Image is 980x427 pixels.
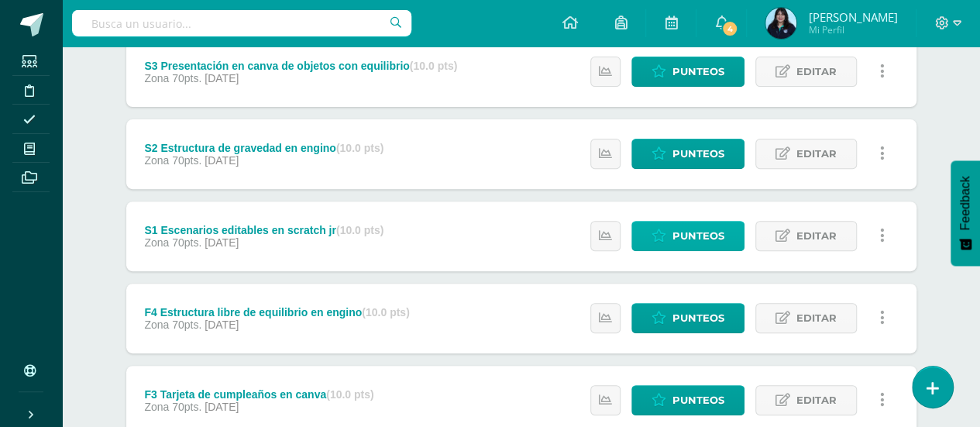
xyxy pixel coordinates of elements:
[958,176,972,230] span: Feedback
[672,222,724,250] span: Punteos
[362,306,409,319] strong: (10.0 pts)
[796,222,837,250] span: Editar
[205,319,239,331] span: [DATE]
[721,20,738,37] span: 4
[631,385,744,415] a: Punteos
[796,57,837,86] span: Editar
[951,160,980,266] button: Feedback - Mostrar encuesta
[144,306,409,319] div: F4 Estructura libre de equilibrio en engino
[796,139,837,168] span: Editar
[808,9,897,25] span: [PERSON_NAME]
[144,224,383,236] div: S1 Escenarios editables en scratch jr
[144,401,201,413] span: Zona 70pts.
[205,72,239,84] span: [DATE]
[672,304,724,332] span: Punteos
[765,8,796,39] img: 717e1260f9baba787432b05432d0efc0.png
[205,154,239,167] span: [DATE]
[336,224,383,236] strong: (10.0 pts)
[205,236,239,249] span: [DATE]
[205,401,239,413] span: [DATE]
[672,57,724,86] span: Punteos
[796,304,837,332] span: Editar
[808,23,897,36] span: Mi Perfil
[144,154,201,167] span: Zona 70pts.
[410,60,457,72] strong: (10.0 pts)
[631,221,744,251] a: Punteos
[336,142,383,154] strong: (10.0 pts)
[326,388,373,401] strong: (10.0 pts)
[144,236,201,249] span: Zona 70pts.
[72,10,411,36] input: Busca un usuario...
[796,386,837,415] span: Editar
[144,388,373,401] div: F3 Tarjeta de cumpleaños en canva
[631,303,744,333] a: Punteos
[144,142,383,154] div: S2 Estructura de gravedad en engino
[672,139,724,168] span: Punteos
[672,386,724,415] span: Punteos
[631,57,744,87] a: Punteos
[144,72,201,84] span: Zona 70pts.
[144,60,457,72] div: S3 Presentación en canva de objetos con equilibrio
[631,139,744,169] a: Punteos
[144,319,201,331] span: Zona 70pts.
